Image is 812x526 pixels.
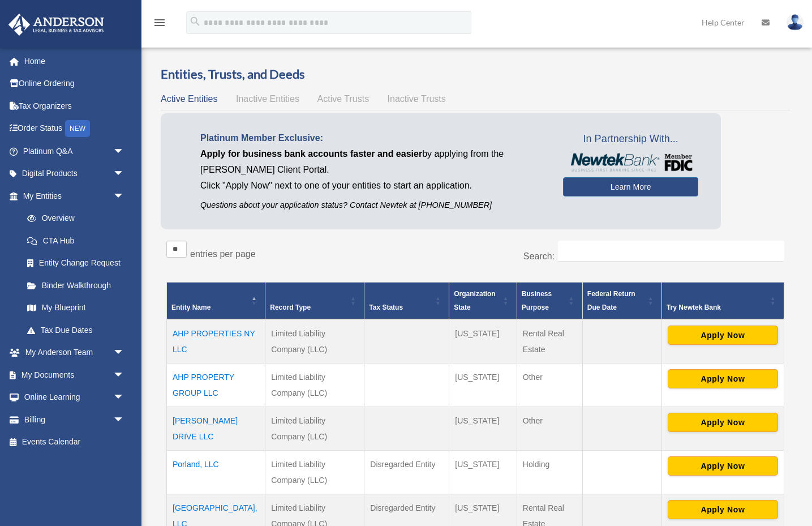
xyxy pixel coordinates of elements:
span: Business Purpose [522,290,552,311]
a: Entity Change Request [16,252,136,275]
td: Limited Liability Company (LLC) [265,407,364,451]
a: Digital Productsarrow_drop_down [8,162,141,185]
td: Disregarded Entity [364,451,449,494]
td: Limited Liability Company (LLC) [265,319,364,364]
a: My Entitiesarrow_drop_down [8,185,136,207]
span: Organization State [454,290,495,311]
td: Porland, LLC [167,451,265,494]
span: Federal Return Due Date [587,290,635,311]
td: Other [517,364,582,407]
label: Search: [523,251,555,261]
span: arrow_drop_down [113,185,136,208]
span: arrow_drop_down [113,162,136,186]
button: Apply Now [668,326,778,345]
div: NEW [65,120,90,137]
span: arrow_drop_down [113,341,136,365]
span: In Partnership With... [563,130,698,148]
a: My Anderson Teamarrow_drop_down [8,341,141,364]
a: Events Calendar [8,431,141,454]
p: Platinum Member Exclusive: [200,130,546,146]
td: Limited Liability Company (LLC) [265,451,364,494]
a: My Documentsarrow_drop_down [8,364,141,386]
h3: Entities, Trusts, and Deeds [161,66,790,83]
td: AHP PROPERTY GROUP LLC [167,364,265,407]
span: Apply for business bank accounts faster and easier [200,149,422,159]
th: Try Newtek Bank : Activate to sort [661,283,784,320]
img: Anderson Advisors Platinum Portal [5,14,108,36]
button: Apply Now [668,500,778,519]
a: menu [153,20,166,29]
p: Questions about your application status? Contact Newtek at [PHONE_NUMBER] [200,198,546,212]
td: [US_STATE] [449,407,517,451]
a: CTA Hub [16,229,136,252]
span: Active Trusts [317,94,370,104]
span: arrow_drop_down [113,364,136,387]
span: Inactive Trusts [388,94,446,104]
a: Home [8,50,141,72]
span: Active Entities [161,94,217,104]
a: Tax Due Dates [16,319,136,341]
img: NewtekBankLogoSM.png [569,153,693,172]
button: Apply Now [668,456,778,476]
i: menu [153,16,166,29]
span: Entity Name [171,303,210,311]
a: My Blueprint [16,297,136,319]
td: [US_STATE] [449,364,517,407]
td: Holding [517,451,582,494]
td: Rental Real Estate [517,319,582,364]
span: arrow_drop_down [113,140,136,163]
span: Record Type [270,303,311,311]
th: Record Type: Activate to sort [265,283,364,320]
button: Apply Now [668,413,778,432]
img: User Pic [787,14,804,31]
td: [US_STATE] [449,319,517,364]
th: Business Purpose: Activate to sort [517,283,582,320]
button: Apply Now [668,369,778,388]
a: Tax Organizers [8,95,141,117]
td: Limited Liability Company (LLC) [265,364,364,407]
span: Inactive Entities [236,94,299,104]
td: AHP PROPERTIES NY LLC [167,319,265,364]
a: Billingarrow_drop_down [8,408,141,431]
label: entries per page [190,249,256,259]
a: Online Learningarrow_drop_down [8,386,141,409]
td: Other [517,407,582,451]
td: [PERSON_NAME] DRIVE LLC [167,407,265,451]
div: Try Newtek Bank [667,301,767,314]
td: [US_STATE] [449,451,517,494]
a: Online Ordering [8,72,141,95]
a: Learn More [563,177,698,196]
p: by applying from the [PERSON_NAME] Client Portal. [200,146,546,178]
th: Organization State: Activate to sort [449,283,517,320]
i: search [189,15,201,28]
span: arrow_drop_down [113,386,136,409]
a: Platinum Q&Aarrow_drop_down [8,140,141,162]
th: Entity Name: Activate to invert sorting [167,283,265,320]
a: Overview [16,207,130,230]
p: Click "Apply Now" next to one of your entities to start an application. [200,178,546,194]
th: Federal Return Due Date: Activate to sort [582,283,661,320]
span: Tax Status [369,303,403,311]
a: Order StatusNEW [8,117,141,140]
th: Tax Status: Activate to sort [364,283,449,320]
span: arrow_drop_down [113,408,136,431]
a: Binder Walkthrough [16,274,136,297]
